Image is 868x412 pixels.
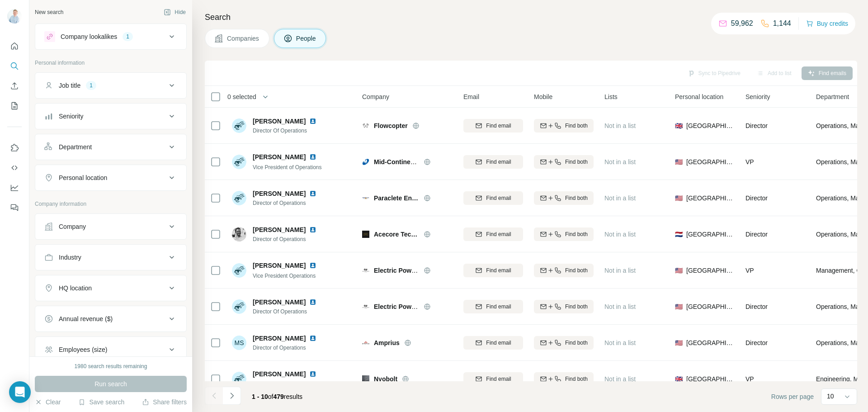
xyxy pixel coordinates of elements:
[675,266,683,275] span: 🇺🇸
[309,298,316,306] img: LinkedIn logo
[374,267,445,274] span: Electric Power Systems
[253,117,306,126] span: [PERSON_NAME]
[253,381,329,388] span: VP Operations and Engineering
[534,227,594,241] button: Find both
[309,335,316,342] img: LinkedIn logo
[604,92,618,101] span: Lists
[374,230,419,239] span: Acecore Technologies
[309,370,316,378] img: LinkedIn logo
[78,398,124,407] button: Save search
[309,118,316,125] img: LinkedIn logo
[816,92,849,101] span: Department
[7,160,22,176] button: Use Surfe API
[604,339,636,346] span: Not in a list
[7,199,22,216] button: Feedback
[232,118,246,133] img: Avatar
[232,336,246,350] div: MS
[827,392,834,401] p: 10
[565,230,588,238] span: Find both
[463,191,523,205] button: Find email
[362,92,389,101] span: Company
[745,158,754,166] span: VP
[61,32,117,41] div: Company lookalikes
[534,191,594,205] button: Find both
[731,18,753,29] p: 59,962
[565,194,588,202] span: Find both
[534,300,594,313] button: Find both
[675,194,683,203] span: 🇺🇸
[232,191,246,205] img: Avatar
[675,230,683,239] span: 🇳🇱
[274,393,284,400] span: 479
[123,33,133,41] div: 1
[7,180,22,196] button: Dashboard
[565,158,588,166] span: Find both
[253,189,306,198] span: [PERSON_NAME]
[268,393,274,400] span: of
[486,266,511,275] span: Find email
[675,302,683,311] span: 🇺🇸
[7,98,22,114] button: My lists
[252,393,268,400] span: 1 - 10
[565,122,588,130] span: Find both
[675,157,683,166] span: 🇺🇸
[362,194,369,202] img: Logo of Paraclete Energy
[35,398,61,407] button: Clear
[686,121,735,130] span: [GEOGRAPHIC_DATA]
[486,230,511,238] span: Find email
[35,277,186,299] button: HQ location
[463,336,523,350] button: Find email
[362,303,369,310] img: Logo of Electric Power Systems
[374,338,400,347] span: Amprius
[253,127,327,135] span: Director Of Operations
[7,38,22,54] button: Quick start
[463,119,523,133] button: Find email
[86,81,96,90] div: 1
[232,227,246,242] img: Avatar
[75,362,147,370] div: 1980 search results remaining
[253,273,316,279] span: Vice President Operations
[534,92,552,101] span: Mobile
[252,393,302,400] span: results
[463,155,523,169] button: Find email
[686,302,735,311] span: [GEOGRAPHIC_DATA]
[463,92,479,101] span: Email
[59,112,83,121] div: Seniority
[7,9,22,24] img: Avatar
[35,246,186,268] button: Industry
[232,299,246,314] img: Avatar
[253,261,306,270] span: [PERSON_NAME]
[745,267,754,274] span: VP
[374,158,495,166] span: Mid-Continent Instruments and Avionics
[806,17,848,30] button: Buy credits
[604,122,636,129] span: Not in a list
[675,338,683,347] span: 🇺🇸
[35,8,63,16] div: New search
[362,267,369,274] img: Logo of Electric Power Systems
[35,308,186,330] button: Annual revenue ($)
[35,59,187,67] p: Personal information
[565,303,588,311] span: Find both
[686,374,735,384] span: [GEOGRAPHIC_DATA]
[253,334,306,343] span: [PERSON_NAME]
[232,155,246,169] img: Avatar
[232,263,246,278] img: Avatar
[7,140,22,156] button: Use Surfe on LinkedIn
[59,142,92,152] div: Department
[486,122,511,130] span: Find email
[745,339,768,346] span: Director
[604,267,636,274] span: Not in a list
[253,298,306,307] span: [PERSON_NAME]
[534,264,594,277] button: Find both
[374,194,419,203] span: Paraclete Energy
[35,136,186,158] button: Department
[142,398,187,407] button: Share filters
[223,387,241,405] button: Navigate to next page
[35,339,186,360] button: Employees (size)
[745,231,768,238] span: Director
[463,300,523,313] button: Find email
[565,339,588,347] span: Find both
[59,253,81,262] div: Industry
[604,375,636,383] span: Not in a list
[486,158,511,166] span: Find email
